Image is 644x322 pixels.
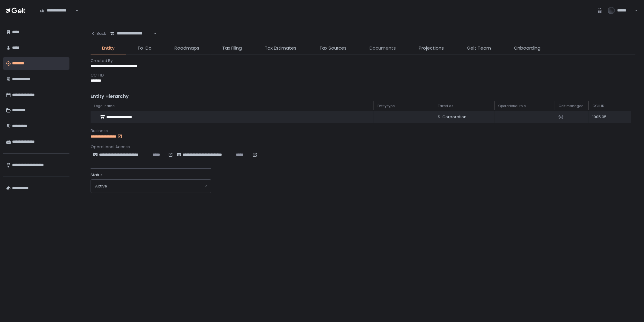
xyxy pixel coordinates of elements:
[91,172,103,178] span: Status
[91,58,636,63] div: Created By
[91,27,106,40] button: Back
[91,144,636,150] div: Operational Access
[91,128,636,134] div: Business
[498,114,551,120] div: -
[377,114,431,120] div: -
[91,180,211,193] div: Search for option
[106,27,157,40] div: Search for option
[514,45,540,52] span: Onboarding
[91,73,636,78] div: CCH ID
[36,4,78,17] div: Search for option
[107,183,204,189] input: Search for option
[137,45,152,52] span: To-Do
[95,184,107,189] span: active
[175,45,199,52] span: Roadmaps
[467,45,491,52] span: Gelt Team
[265,45,296,52] span: Tax Estimates
[592,104,604,108] span: CCH ID
[438,114,491,120] div: S-Corporation
[498,104,526,108] span: Operational role
[75,8,75,14] input: Search for option
[377,104,395,108] span: Entity type
[91,93,636,100] div: Entity Hierarchy
[222,45,242,52] span: Tax Filing
[153,31,153,37] input: Search for option
[91,31,106,36] div: Back
[319,45,347,52] span: Tax Sources
[419,45,444,52] span: Projections
[94,104,114,108] span: Legal name
[438,104,453,108] span: Taxed as
[102,45,114,52] span: Entity
[370,45,396,52] span: Documents
[592,114,613,120] div: 1005.05
[559,104,584,108] span: Gelt managed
